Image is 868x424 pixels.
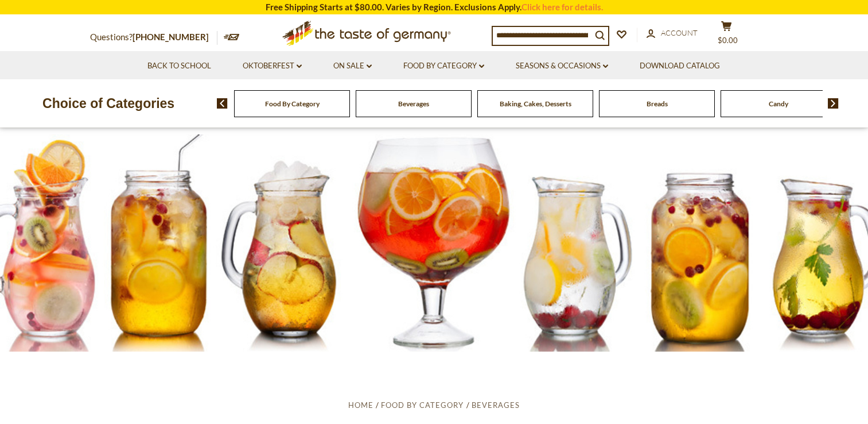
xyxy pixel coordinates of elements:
a: Breads [647,99,668,108]
a: On Sale [333,60,372,72]
a: Oktoberfest [243,60,302,72]
a: Baking, Cakes, Desserts [500,99,571,108]
img: previous arrow [217,98,228,109]
a: Food By Category [265,99,320,108]
a: Food By Category [403,60,484,72]
a: Beverages [398,99,429,108]
a: Candy [769,99,788,108]
button: $0.00 [710,21,744,49]
a: Seasons & Occasions [516,60,608,72]
a: Back to School [147,60,211,72]
a: Home [348,400,373,410]
span: $0.00 [718,36,738,45]
p: Questions? [90,30,217,45]
a: Beverages [472,400,520,410]
a: Account [647,27,698,40]
img: next arrow [828,98,839,109]
a: Download Catalog [640,60,720,72]
span: Account [661,28,698,37]
a: [PHONE_NUMBER] [133,32,209,42]
a: Click here for details. [521,2,603,12]
a: Food By Category [381,400,464,410]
